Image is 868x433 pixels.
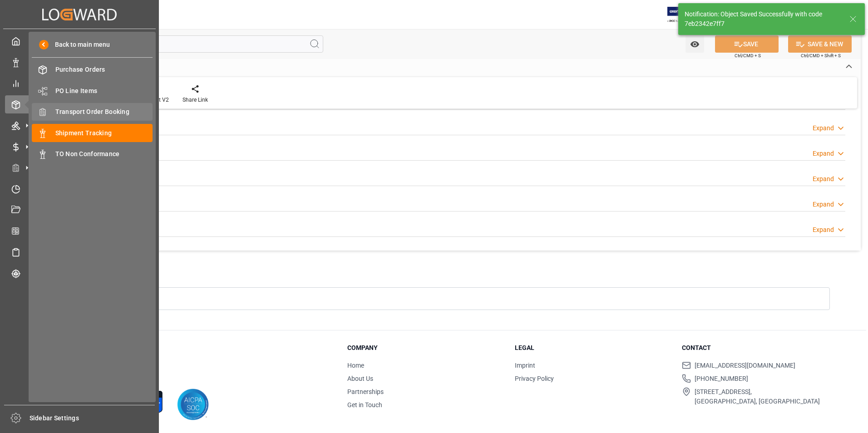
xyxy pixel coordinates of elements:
[5,180,154,197] a: Timeslot Management V2
[347,362,364,369] a: Home
[55,65,153,74] span: Purchase Orders
[515,362,535,369] a: Imprint
[667,7,699,23] img: Exertis%20JAM%20-%20Email%20Logo.jpg_1722504956.jpg
[515,375,554,382] a: Privacy Policy
[686,35,704,53] button: open menu
[695,361,795,370] span: [EMAIL_ADDRESS][DOMAIN_NAME]
[695,387,820,406] span: [STREET_ADDRESS], [GEOGRAPHIC_DATA], [GEOGRAPHIC_DATA]
[32,103,153,121] a: Transport Order Booking
[55,107,153,117] span: Transport Order Booking
[177,389,209,420] img: AICPA SOC
[347,401,382,408] a: Get in Touch
[685,10,841,29] div: Notification: Object Saved Successfully with code 7eb2342e7ff7
[801,52,841,59] span: Ctrl/CMD + Shift + S
[715,35,779,53] button: SAVE
[60,364,325,372] p: © 2025 Logward. All rights reserved.
[813,149,834,158] div: Expand
[788,35,852,53] button: SAVE & NEW
[347,388,384,395] a: Partnerships
[32,145,153,163] a: TO Non Conformance
[735,52,761,59] span: Ctrl/CMD + S
[813,174,834,184] div: Expand
[813,200,834,209] div: Expand
[32,61,153,79] a: Purchase Orders
[5,201,154,219] a: Document Management
[347,375,373,382] a: About Us
[5,222,154,240] a: CO2 Calculator
[55,86,153,96] span: PO Line Items
[30,413,155,423] span: Sidebar Settings
[49,40,110,49] span: Back to main menu
[5,74,154,92] a: My Reports
[5,32,154,50] a: My Cockpit
[55,149,153,159] span: TO Non Conformance
[55,128,153,138] span: Shipment Tracking
[32,82,153,99] a: PO Line Items
[5,243,154,261] a: Sailing Schedules
[347,343,503,353] h3: Company
[182,96,208,104] div: Share Link
[695,374,748,384] span: [PHONE_NUMBER]
[813,123,834,133] div: Expand
[5,53,154,71] a: Data Management
[813,225,834,235] div: Expand
[60,372,325,380] p: Version [DATE]
[515,343,671,353] h3: Legal
[682,343,838,353] h3: Contact
[5,264,154,282] a: Tracking Shipment
[32,124,153,142] a: Shipment Tracking
[42,35,323,53] input: Search Fields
